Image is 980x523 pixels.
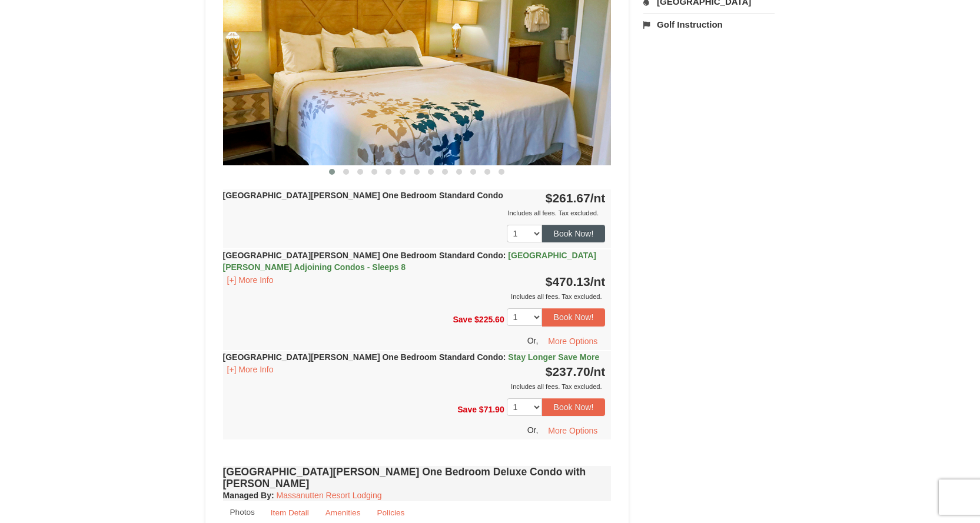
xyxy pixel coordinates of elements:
[542,398,606,416] button: Book Now!
[643,14,775,35] a: Golf Instruction
[474,315,504,324] span: $225.60
[377,508,404,517] small: Policies
[271,508,309,517] small: Item Detail
[540,422,605,439] button: More Options
[546,365,590,378] span: $237.70
[223,352,600,362] strong: [GEOGRAPHIC_DATA][PERSON_NAME] One Bedroom Standard Condo
[223,191,503,200] strong: [GEOGRAPHIC_DATA][PERSON_NAME] One Bedroom Standard Condo
[223,381,606,392] div: Includes all fees. Tax excluded.
[230,508,255,517] small: Photos
[527,425,539,435] span: Or,
[503,251,506,260] span: :
[223,207,606,219] div: Includes all fees. Tax excluded.
[527,335,539,345] span: Or,
[542,308,606,326] button: Book Now!
[223,291,606,302] div: Includes all fees. Tax excluded.
[546,191,606,205] strong: $261.67
[590,191,606,205] span: /nt
[223,274,278,287] button: [+] More Info
[590,275,606,288] span: /nt
[540,332,605,350] button: More Options
[277,491,382,500] a: Massanutten Resort Lodging
[508,352,599,362] span: Stay Longer Save More
[223,251,596,272] strong: [GEOGRAPHIC_DATA][PERSON_NAME] One Bedroom Standard Condo
[325,508,361,517] small: Amenities
[223,491,274,500] strong: :
[590,365,606,378] span: /nt
[223,363,278,376] button: [+] More Info
[453,315,472,324] span: Save
[546,275,590,288] span: $470.13
[223,466,612,489] h4: [GEOGRAPHIC_DATA][PERSON_NAME] One Bedroom Deluxe Condo with [PERSON_NAME]
[457,404,477,414] span: Save
[503,352,506,362] span: :
[479,404,504,414] span: $71.90
[223,491,271,500] span: Managed By
[542,225,606,242] button: Book Now!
